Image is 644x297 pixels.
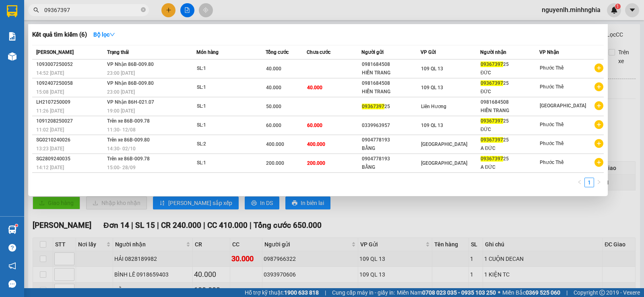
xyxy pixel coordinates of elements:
[141,6,146,14] span: close-circle
[540,65,563,71] span: Phước Thể
[539,49,559,55] span: VP Nhận
[36,49,74,55] span: [PERSON_NAME]
[107,80,154,86] span: VP Nhận 86B-009.80
[8,262,16,270] span: notification
[481,60,539,69] div: 25
[32,31,87,39] h3: Kết quả tìm kiếm ( 6 )
[575,178,584,187] button: left
[307,85,322,90] span: 40.000
[362,88,420,96] div: HIỀN TRANG
[481,98,539,107] div: 0981684508
[36,98,105,107] div: LH2107250009
[197,140,257,149] div: SL: 2
[481,136,539,144] div: 25
[361,49,384,55] span: Người gửi
[481,144,539,153] div: A ĐỨC
[362,60,420,69] div: 0981684508
[36,70,64,76] span: 14:52 [DATE]
[577,180,582,184] span: left
[141,7,146,12] span: close-circle
[33,7,39,13] span: search
[481,163,539,172] div: A ĐỨC
[107,127,136,133] span: 11:30 - 12/08
[266,49,289,55] span: Tổng cước
[540,103,586,109] span: [GEOGRAPHIC_DATA]
[36,127,64,133] span: 11:02 [DATE]
[109,32,115,37] span: down
[421,66,443,72] span: 109 QL 13
[540,84,563,90] span: Phước Thể
[266,141,284,147] span: 400.000
[266,123,281,128] span: 60.000
[362,104,384,109] span: 09367397
[540,141,563,146] span: Phước Thể
[481,155,539,163] div: 25
[107,89,135,95] span: 23:00 [DATE]
[307,123,322,128] span: 60.000
[362,121,420,130] div: 0339963957
[597,180,601,184] span: right
[307,160,325,166] span: 200.000
[421,123,443,128] span: 109 QL 13
[266,160,284,166] span: 200.000
[8,225,17,234] img: warehouse-icon
[594,120,603,129] span: plus-circle
[481,61,503,67] span: 09367397
[594,158,603,167] span: plus-circle
[266,85,281,90] span: 40.000
[481,117,539,125] div: 25
[8,280,16,288] span: message
[594,101,603,110] span: plus-circle
[8,32,17,41] img: solution-icon
[421,141,467,147] span: [GEOGRAPHIC_DATA]
[197,159,257,168] div: SL: 1
[36,79,105,88] div: 1092407250058
[87,28,122,41] button: Bộ lọcdown
[421,160,467,166] span: [GEOGRAPHIC_DATA]
[36,165,64,170] span: 14:12 [DATE]
[421,104,446,109] span: Liên Hương
[107,146,136,152] span: 14:30 - 02/10
[266,66,281,72] span: 40.000
[575,178,584,187] li: Previous Page
[481,69,539,77] div: ĐỨC
[8,244,16,252] span: question-circle
[266,104,281,109] span: 50.000
[362,136,420,144] div: 0904778193
[36,89,64,95] span: 15:08 [DATE]
[15,224,18,227] sup: 1
[585,178,594,187] a: 1
[362,144,420,153] div: BẰNG
[93,31,115,38] strong: Bộ lọc
[107,108,135,114] span: 19:00 [DATE]
[197,83,257,92] div: SL: 1
[197,121,257,130] div: SL: 1
[107,99,154,105] span: VP Nhận 86H-021.07
[362,102,420,111] div: 25
[362,163,420,172] div: BẰNG
[36,108,64,114] span: 11:26 [DATE]
[584,178,594,187] li: 1
[107,118,150,124] span: Trên xe 86B-009.78
[36,146,64,152] span: 13:23 [DATE]
[594,82,603,91] span: plus-circle
[36,155,105,163] div: SG2809240035
[421,85,443,90] span: 109 QL 13
[594,178,604,187] li: Next Page
[481,80,503,86] span: 09367397
[36,136,105,144] div: SG0210240026
[44,6,139,14] input: Tìm tên, số ĐT hoặc mã đơn
[481,79,539,88] div: 25
[197,102,257,111] div: SL: 1
[307,141,325,147] span: 400.000
[36,117,105,125] div: 1091208250027
[594,63,603,72] span: plus-circle
[480,49,506,55] span: Người nhận
[481,88,539,96] div: ĐỨC
[107,165,136,170] span: 15:00 - 28/09
[540,122,563,127] span: Phước Thể
[362,69,420,77] div: HIỀN TRANG
[362,155,420,163] div: 0904778193
[481,125,539,134] div: ĐỨC
[481,137,503,143] span: 09367397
